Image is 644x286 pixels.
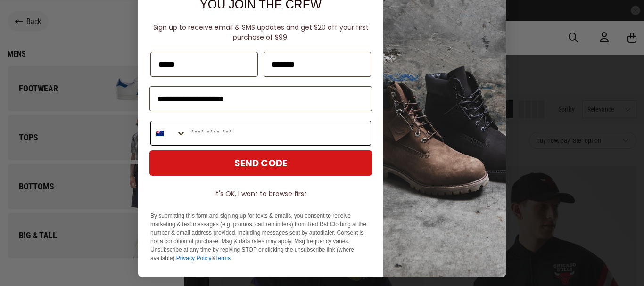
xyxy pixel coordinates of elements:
[151,121,186,145] button: Search Countries
[150,52,258,77] input: First Name
[149,185,372,202] button: It's OK, I want to browse first
[176,255,212,261] a: Privacy Policy
[149,86,372,111] input: Email
[153,23,369,42] span: Sign up to receive email & SMS updates and get $20 off your first purchase of $99.
[150,212,371,262] p: By submitting this form and signing up for texts & emails, you consent to receive marketing & tex...
[149,150,372,176] button: SEND CODE
[156,130,164,137] img: New Zealand
[215,255,231,261] a: Terms
[8,4,36,32] button: Open LiveChat chat widget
